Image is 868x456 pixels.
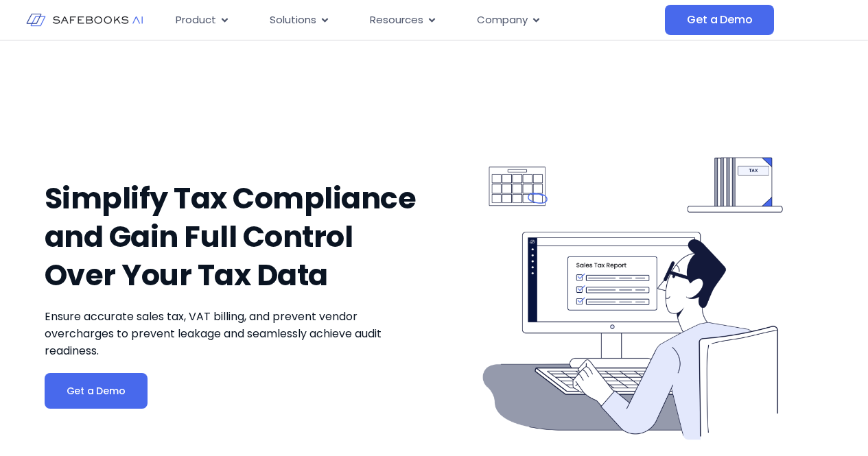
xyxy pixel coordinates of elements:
[45,309,382,359] span: Ensure accurate sales tax, VAT billing, and prevent vendor overcharges to prevent leakage and sea...
[665,5,774,35] a: Get a Demo
[165,7,665,34] div: Menu Toggle
[165,7,665,34] nav: Menu
[176,12,216,28] span: Product
[270,12,316,28] span: Solutions
[687,13,752,27] span: Get a Demo
[67,384,126,398] span: Get a Demo
[45,179,427,294] h1: Simplify Tax Compliance and Gain Full Control Over Your Tax Data
[370,12,423,28] span: Resources
[477,12,528,28] span: Company
[45,373,148,409] a: Get a Demo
